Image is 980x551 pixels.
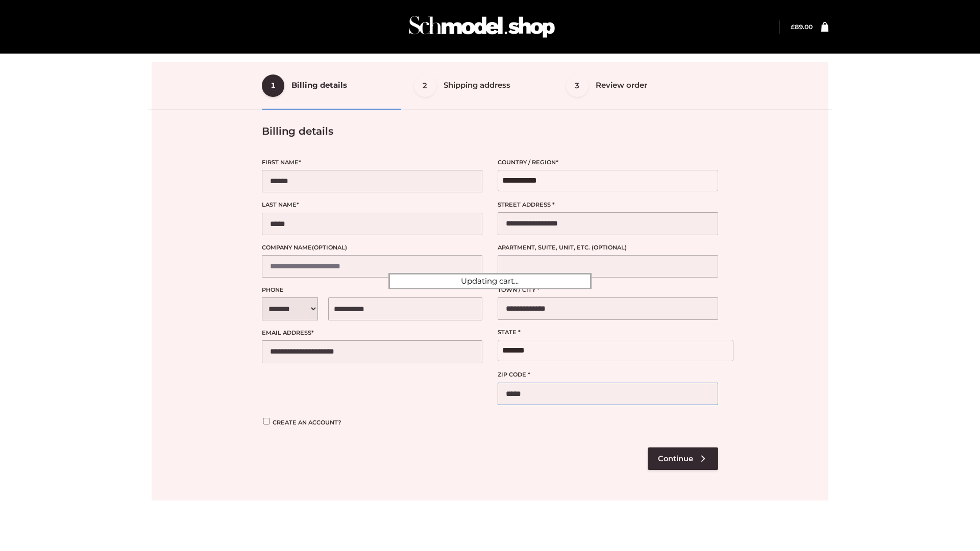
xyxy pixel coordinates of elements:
bdi: 89.00 [791,23,813,31]
img: Schmodel Admin 964 [405,7,558,47]
span: £ [791,23,795,31]
div: Updating cart... [388,273,592,289]
a: £89.00 [791,23,813,31]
